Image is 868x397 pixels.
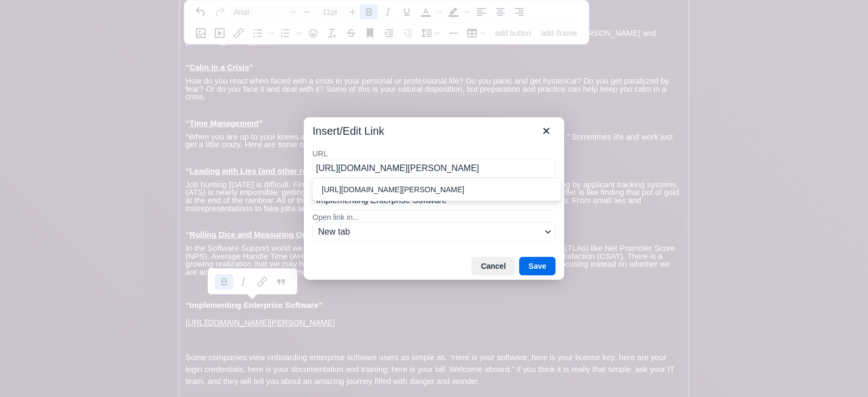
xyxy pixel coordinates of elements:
[519,257,556,275] button: Save
[312,149,556,159] label: URL
[315,181,558,198] div: https://www.linkedin.com/pulse/implementing-enterprise-software-miles-goldstein-chhbc
[322,183,554,196] div: [URL][DOMAIN_NAME][PERSON_NAME]
[537,122,556,140] button: Close
[312,222,556,242] button: Open link in...
[312,212,556,222] label: Open link in...
[471,257,515,275] button: Cancel
[318,225,541,238] span: New tab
